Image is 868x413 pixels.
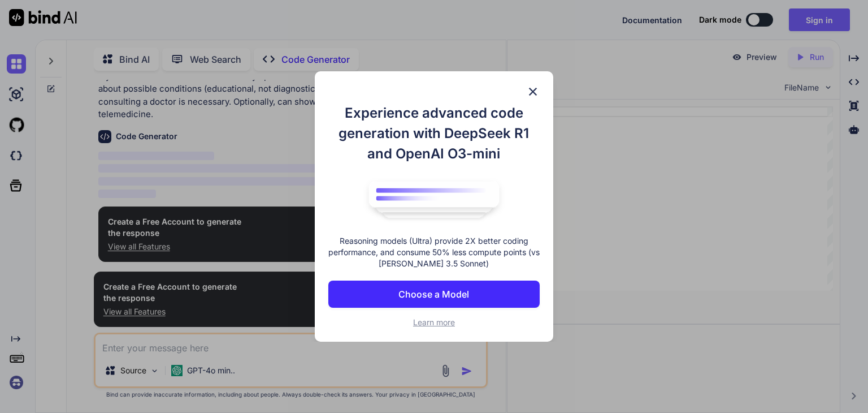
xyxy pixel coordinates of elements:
[328,281,540,308] button: Choose a Model
[328,103,540,164] h1: Experience advanced code generation with DeepSeek R1 and OpenAI O3-mini
[398,287,469,301] p: Choose a Model
[361,175,507,224] img: bind logo
[413,317,455,327] span: Learn more
[526,85,540,98] img: close
[328,235,540,269] p: Reasoning models (Ultra) provide 2X better coding performance, and consume 50% less compute point...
